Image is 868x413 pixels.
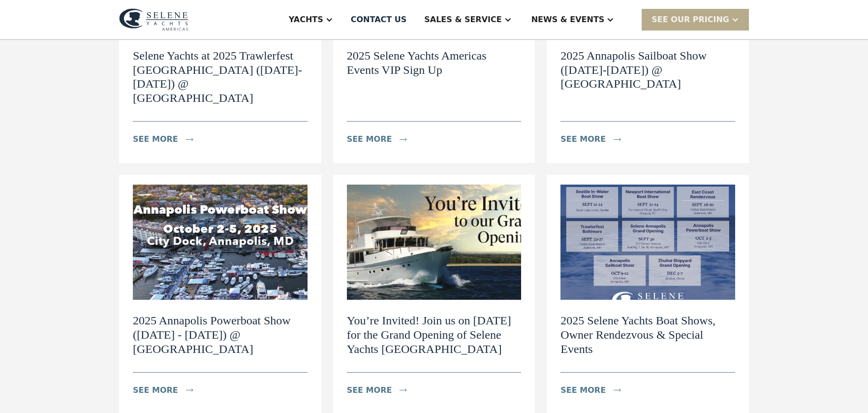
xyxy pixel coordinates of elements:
[400,388,407,392] img: icon
[400,138,407,141] img: icon
[186,138,193,141] img: icon
[133,314,308,356] h2: 2025 Annapolis Powerboat Show ([DATE] - [DATE]) @ [GEOGRAPHIC_DATA]
[133,133,178,145] div: see more
[651,14,729,26] div: SEE Our Pricing
[289,14,323,26] div: Yachts
[186,388,193,392] img: icon
[119,8,188,31] img: logo
[133,49,308,105] h2: Selene Yachts at 2025 Trawlerfest [GEOGRAPHIC_DATA] ([DATE]-[DATE]) @ [GEOGRAPHIC_DATA]
[347,384,392,396] div: see more
[560,133,606,145] div: see more
[560,314,735,356] h2: 2025 Selene Yachts Boat Shows, Owner Rendezvous & Special Events
[560,49,735,91] h2: 2025 Annapolis Sailboat Show ([DATE]-[DATE]) @ [GEOGRAPHIC_DATA]
[424,14,501,26] div: Sales & Service
[614,138,621,141] img: icon
[531,14,605,26] div: News & EVENTS
[560,384,606,396] div: see more
[133,384,178,396] div: see more
[614,388,621,392] img: icon
[347,49,522,77] h2: 2025 Selene Yachts Americas Events VIP Sign Up
[642,9,749,30] div: SEE Our Pricing
[347,314,522,356] h2: You’re Invited! Join us on [DATE] for the Grand Opening of Selene Yachts [GEOGRAPHIC_DATA]
[351,14,407,26] div: Contact US
[347,133,392,145] div: see more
